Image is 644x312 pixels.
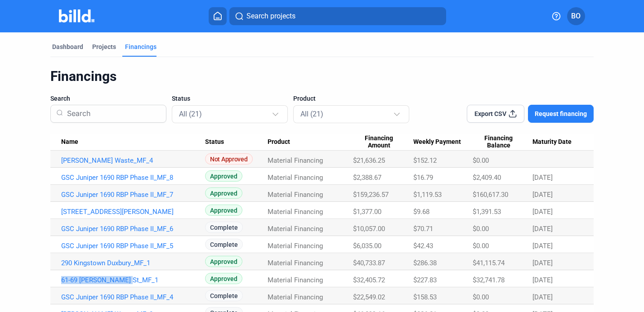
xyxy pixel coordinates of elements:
span: Material Financing [268,259,323,267]
div: Name [61,138,206,146]
span: $159,236.57 [353,191,389,199]
span: BO [571,11,581,22]
span: $70.71 [413,225,433,233]
span: Approved [205,187,242,199]
span: [DATE] [532,225,553,233]
a: [PERSON_NAME] Waste_MF_4 [61,156,206,165]
span: Maturity Date [532,138,572,146]
div: Financings [125,42,157,51]
span: Material Financing [268,174,323,182]
span: Not Approved [205,153,252,165]
span: $10,057.00 [353,225,385,233]
mat-select-trigger: All (21) [179,110,202,118]
span: Status [205,138,224,146]
span: $32,741.78 [473,276,505,284]
span: Search projects [246,11,295,22]
div: Projects [92,42,116,51]
span: Material Financing [268,242,323,250]
a: GSC Juniper 1690 RBP Phase II_MF_4 [61,293,206,301]
span: [DATE] [532,191,553,199]
span: Material Financing [268,191,323,199]
span: [DATE] [532,242,553,250]
button: Export CSV [467,105,524,123]
img: Billd Company Logo [59,9,94,22]
a: GSC Juniper 1690 RBP Phase II_MF_6 [61,225,206,233]
input: Search [63,102,160,125]
span: Approved [205,273,242,284]
span: $0.00 [473,242,489,250]
button: BO [567,7,585,25]
span: $21,636.25 [353,156,385,165]
div: Financing Balance [473,134,532,150]
span: $9.68 [413,208,429,216]
button: Request financing [528,105,594,123]
span: Approved [205,256,242,267]
span: $2,388.67 [353,174,381,182]
a: 290 Kingstown Duxbury_MF_1 [61,259,206,267]
a: [STREET_ADDRESS][PERSON_NAME] [61,208,206,216]
a: GSC Juniper 1690 RBP Phase II_MF_7 [61,191,206,199]
span: $0.00 [473,156,489,165]
span: [DATE] [532,293,553,301]
span: Complete [205,290,243,301]
span: $6,035.00 [353,242,381,250]
span: $160,617.30 [473,191,508,199]
span: Approved [205,205,242,216]
div: Weekly Payment [413,138,473,146]
a: 61-69 [PERSON_NAME] St_MF_1 [61,276,206,284]
span: Name [61,138,78,146]
mat-select-trigger: All (21) [300,110,323,118]
span: Material Financing [268,156,323,165]
span: Weekly Payment [413,138,461,146]
span: Product [268,138,290,146]
span: $158.53 [413,293,437,301]
span: Request financing [535,109,587,118]
div: Dashboard [52,42,83,51]
span: Material Financing [268,293,323,301]
div: Status [205,138,268,146]
span: $1,377.00 [353,208,381,216]
span: [DATE] [532,259,553,267]
a: GSC Juniper 1690 RBP Phase II_MF_5 [61,242,206,250]
span: [DATE] [532,208,553,216]
span: $0.00 [473,293,489,301]
span: $2,409.40 [473,174,501,182]
span: Status [172,94,190,103]
span: $1,391.53 [473,208,501,216]
div: Financings [50,68,594,85]
span: $152.12 [413,156,437,165]
button: Search projects [229,7,446,25]
span: Material Financing [268,276,323,284]
span: $22,549.02 [353,293,385,301]
span: Material Financing [268,225,323,233]
span: $32,405.72 [353,276,385,284]
span: $40,733.87 [353,259,385,267]
span: $1,119.53 [413,191,442,199]
div: Financing Amount [353,134,413,150]
div: Product [268,138,353,146]
span: [DATE] [532,276,553,284]
span: Complete [205,239,243,250]
span: Material Financing [268,208,323,216]
span: [DATE] [532,174,553,182]
span: Financing Amount [353,134,405,150]
span: $42.43 [413,242,433,250]
span: Export CSV [474,109,506,118]
span: $16.79 [413,174,433,182]
span: $227.83 [413,276,437,284]
a: GSC Juniper 1690 RBP Phase II_MF_8 [61,174,206,182]
span: Search [50,94,70,103]
span: $41,115.74 [473,259,505,267]
span: $0.00 [473,225,489,233]
span: Complete [205,222,243,233]
span: Financing Balance [473,134,524,150]
span: $286.38 [413,259,437,267]
div: Maturity Date [532,138,583,146]
span: Approved [205,170,242,182]
span: Product [293,94,316,103]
